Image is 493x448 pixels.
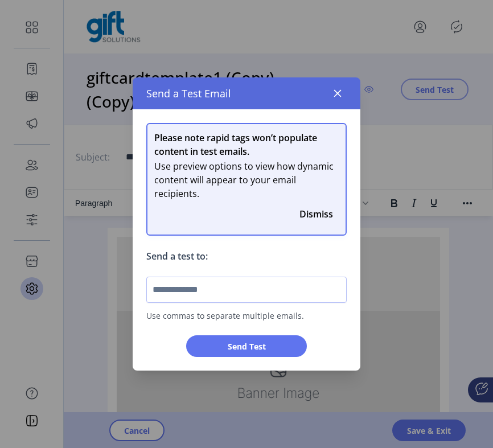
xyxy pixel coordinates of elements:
[186,335,306,357] button: Send Test
[146,303,347,322] span: Use commas to separate multiple emails.
[146,86,231,101] span: Send a Test Email
[154,159,339,200] span: Use preview options to view how dynamic content will appear to your email recipients.
[154,131,339,158] span: Please note rapid tags won’t populate content in test emails.
[201,340,291,352] span: Send Test
[146,236,347,277] p: Send a test to:
[293,206,339,222] button: Close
